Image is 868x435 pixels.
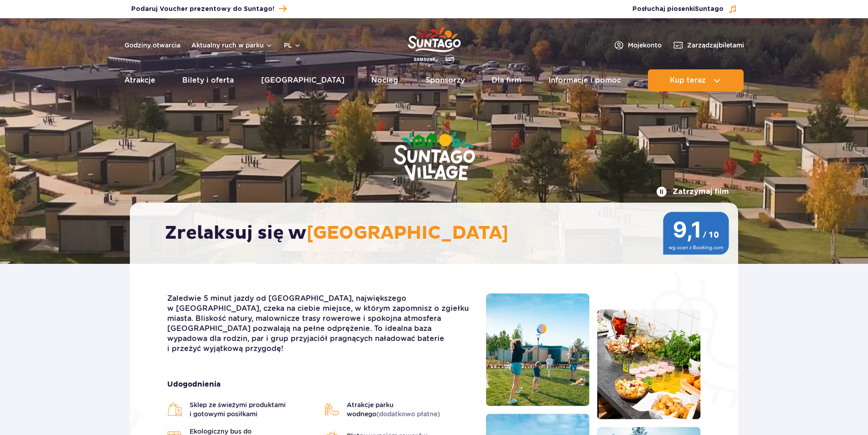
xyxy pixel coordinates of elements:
span: Podaruj Voucher prezentowy do Suntago! [131,5,274,14]
span: (dodatkowo płatne) [376,410,440,418]
span: Kup teraz [670,76,706,84]
p: Zaledwie 5 minut jazdy od [GEOGRAPHIC_DATA], największego w [GEOGRAPHIC_DATA], czeka na ciebie mi... [167,293,472,354]
a: Podaruj Voucher prezentowy do Suntago! [131,3,287,15]
button: pl [284,41,301,50]
button: Zatrzymaj film [656,186,729,197]
img: Suntago Village [357,96,512,218]
a: Nocleg [371,69,398,91]
a: Informacje i pomoc [549,69,621,91]
span: [GEOGRAPHIC_DATA] [307,222,508,245]
span: Zarządzaj biletami [687,41,744,50]
a: [GEOGRAPHIC_DATA] [261,69,344,91]
a: Sponsorzy [426,69,465,91]
img: 9,1/10 wg ocen z Booking.com [663,212,729,255]
button: Aktualny ruch w parku [191,42,273,49]
strong: Udogodnienia [167,379,472,389]
a: Zarządzajbiletami [673,40,744,51]
a: Dla firm [492,69,521,91]
button: Kup teraz [648,69,744,91]
span: Posłuchaj piosenki [632,5,724,14]
h2: Zrelaksuj się w [165,222,712,245]
span: Suntago [695,6,724,12]
a: Bilety i oferta [182,69,234,91]
span: Sklep ze świeżymi produktami i gotowymi posiłkami [190,400,315,419]
a: Godziny otwarcia [124,41,180,50]
a: Park of Poland [408,23,461,65]
span: Moje konto [628,41,662,50]
a: Atrakcje [124,69,155,91]
button: Posłuchaj piosenkiSuntago [632,5,737,14]
span: Atrakcje parku wodnego [347,400,473,419]
a: Mojekonto [613,40,662,51]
